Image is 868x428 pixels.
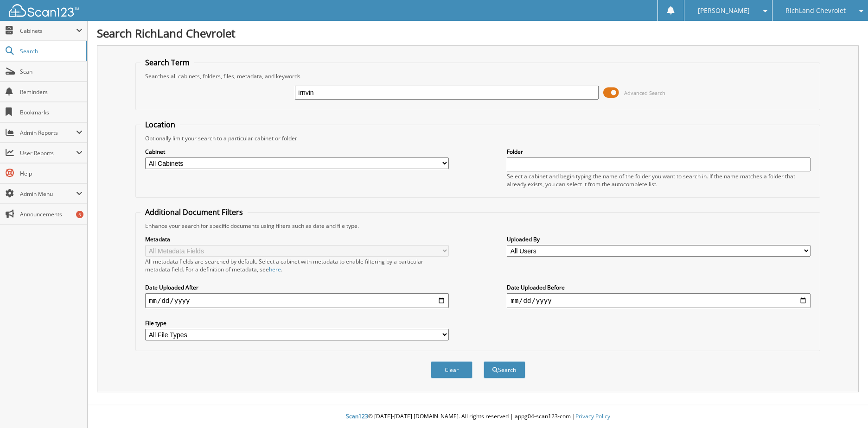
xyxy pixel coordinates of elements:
[140,120,180,130] legend: Location
[507,148,811,156] label: Folder
[507,172,811,188] div: Select a cabinet and begin typing the name of the folder you want to search in. If the name match...
[20,170,83,177] span: Help
[20,190,76,198] span: Admin Menu
[20,149,76,157] span: User Reports
[822,384,868,428] iframe: Chat Widget
[269,265,281,273] a: here
[507,283,811,291] label: Date Uploaded Before
[484,361,525,378] button: Search
[145,293,449,308] input: start
[20,129,76,137] span: Admin Reports
[346,412,368,420] span: Scan123
[507,293,811,308] input: end
[145,319,449,327] label: File type
[140,57,194,68] legend: Search Term
[145,235,449,243] label: Metadata
[20,27,76,35] span: Cabinets
[20,68,83,76] span: Scan
[20,108,83,116] span: Bookmarks
[20,210,83,218] span: Announcements
[97,25,859,41] h1: Search RichLand Chevrolet
[20,88,83,96] span: Reminders
[507,235,811,243] label: Uploaded By
[698,8,750,13] span: [PERSON_NAME]
[88,405,868,428] div: © [DATE]-[DATE] [DOMAIN_NAME]. All rights reserved | appg04-scan123-com |
[140,134,815,142] div: Optionally limit your search to a particular cabinet or folder
[145,258,449,273] div: All metadata fields are searched by default. Select a cabinet with metadata to enable filtering b...
[20,47,81,55] span: Search
[431,361,472,378] button: Clear
[76,211,83,218] div: 5
[140,207,248,217] legend: Additional Document Filters
[140,72,815,80] div: Searches all cabinets, folders, files, metadata, and keywords
[785,8,846,13] span: RichLand Chevrolet
[145,283,449,291] label: Date Uploaded After
[140,222,815,230] div: Enhance your search for specific documents using filters such as date and file type.
[145,148,449,156] label: Cabinet
[575,412,610,420] a: Privacy Policy
[624,89,665,96] span: Advanced Search
[9,4,79,17] img: scan123-logo-white.svg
